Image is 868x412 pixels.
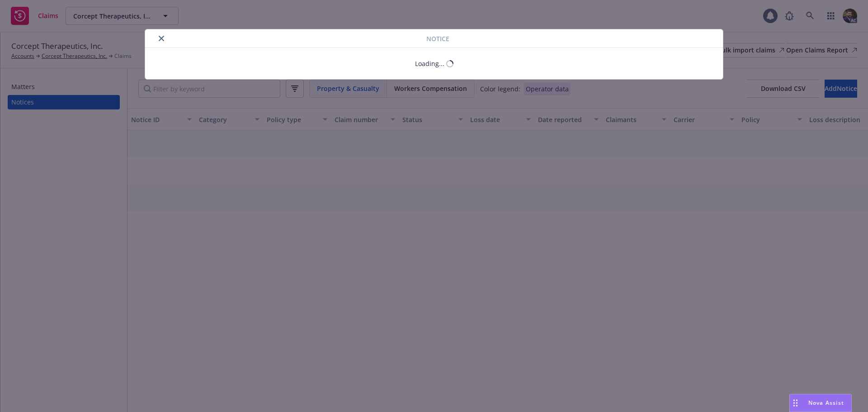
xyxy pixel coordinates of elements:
button: Nova Assist [789,394,852,412]
div: Drag to move [790,394,801,412]
span: Nova Assist [808,399,844,407]
div: Loading... [415,59,444,68]
span: Notice [426,34,449,43]
button: close [156,33,167,44]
